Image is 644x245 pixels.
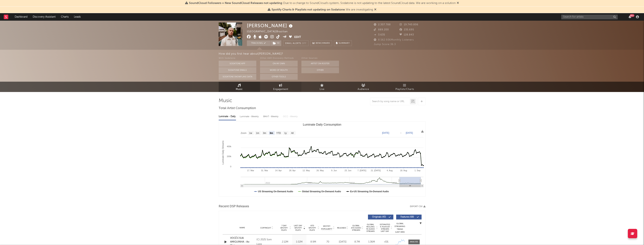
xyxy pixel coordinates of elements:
[289,169,296,172] text: 28. Apr
[272,8,345,11] span: Spotify Charts & Playlists not updating on Sodatone
[222,141,224,164] text: Luminate Daily Streams
[263,132,266,134] text: 3m
[260,82,301,92] a: Engagement
[395,87,414,92] span: Playlists/Charts
[301,61,339,67] button: Artist on Roster
[236,87,243,92] span: Music
[189,2,456,5] span: : Due to a change to SoundCloud's system, Sodatone is not updating to the latest SoundCloud data....
[283,40,309,46] button: Email AlertsOff
[371,169,381,172] text: 21. [DATE]
[273,87,288,92] span: Engagement
[365,240,378,244] div: 1.36M
[219,204,249,209] span: Recent DSP Releases
[219,113,236,120] div: Luminate - Daily
[399,216,416,218] span: Features ( 68 )
[302,190,341,193] text: Global Streaming On-Demand Audio
[261,169,268,172] text: 31. Mar
[321,240,335,244] div: 70
[258,190,293,193] text: US Streaming On-Demand Audio
[357,169,366,172] text: 7. [DATE]
[189,2,282,5] span: SoundCloud Followers + New SoundCloud Releases not updating
[457,2,459,5] span: Dismiss
[230,165,231,168] text: 0
[301,67,339,73] button: Other
[400,169,407,172] text: 18. Aug
[230,226,255,229] div: Name
[260,67,298,73] button: Word Of Mouth
[320,87,325,92] span: Live
[293,225,303,231] span: Last Day Spotify Plays
[256,132,259,134] text: 1m
[307,225,317,231] span: ATD Spotify Plays
[394,222,406,234] div: Global Streaming Trend (Last 60D)
[374,8,376,11] span: Dismiss
[275,169,282,172] text: 14. Apr
[219,106,256,111] span: Total Artist Consumption
[272,8,373,11] span: : We are investigating
[337,227,346,229] span: Released
[343,82,384,92] a: Audience
[71,13,83,21] a: Leads
[382,132,389,134] text: [DATE]
[219,61,256,67] button: Sodatone App
[358,87,369,92] span: Audience
[316,41,330,46] span: Benchmark
[219,74,256,80] button: Sodatone Snowflake Data
[301,56,339,61] div: Other Sources
[291,132,293,134] text: All
[380,240,392,244] div: <5%
[406,132,413,134] text: [DATE]
[219,67,256,73] button: Sodatone Emails
[30,13,58,21] a: Discovery Assistant
[270,40,281,46] span: ( 1 )
[227,155,231,158] text: 200k
[368,215,393,219] button: Originals(43)
[344,169,351,172] text: 23. Jun
[241,132,247,134] text: Zoom
[316,169,324,172] text: 26. May
[58,13,71,21] a: Charts
[400,132,402,134] text: →
[374,29,389,31] span: 889.200
[374,43,396,46] span: Jump Score: 36.3
[414,169,420,172] text: 1. Sep
[302,42,306,44] em: Off
[334,40,352,46] button: Summary
[260,74,298,80] button: Other Tools
[350,190,389,193] text: Ex-US Streaming On-Demand Audio
[384,82,426,92] a: Playlists/Charts
[219,82,260,92] a: Music
[227,145,231,148] text: 400k
[301,82,343,92] a: Live
[279,240,291,244] div: 2.12M
[400,34,414,36] span: 128.843
[410,205,426,208] button: Export CSV
[303,123,341,126] text: Luminate Daily Consumption
[307,240,319,244] div: 8.9M
[396,215,422,219] button: Features(68)
[370,100,410,103] input: Search by song name or URL
[260,61,298,67] button: On My Own
[387,169,392,172] text: 4. Aug
[271,40,281,46] button: (1)
[279,225,289,231] span: 7 Day Spotify Plays
[247,40,270,46] button: Tracking
[260,56,298,61] div: Other A&R Discovery Methods
[12,13,30,21] a: Dashboard
[249,132,252,134] text: 1w
[240,113,259,120] div: Luminate - Weekly
[365,223,376,232] span: Global Rolling 7D Audio Streams
[351,240,363,244] div: 8.7M
[370,216,388,218] span: Originals ( 43 )
[331,169,337,172] text: 9. Jun
[630,14,634,17] div: 99 +
[263,113,279,120] div: BMAT - Weekly
[219,121,425,197] svg: Luminate Daily Consumption
[336,240,349,244] div: [DATE]
[374,34,385,36] span: 3.635
[374,39,414,41] span: 8.562.936 Monthly Listeners
[561,15,618,19] input: Search for artists
[629,15,631,18] button: 99+
[351,225,361,231] span: Global ATD Audio Streams
[380,223,390,232] span: Estimated % Playlist Streams Last Day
